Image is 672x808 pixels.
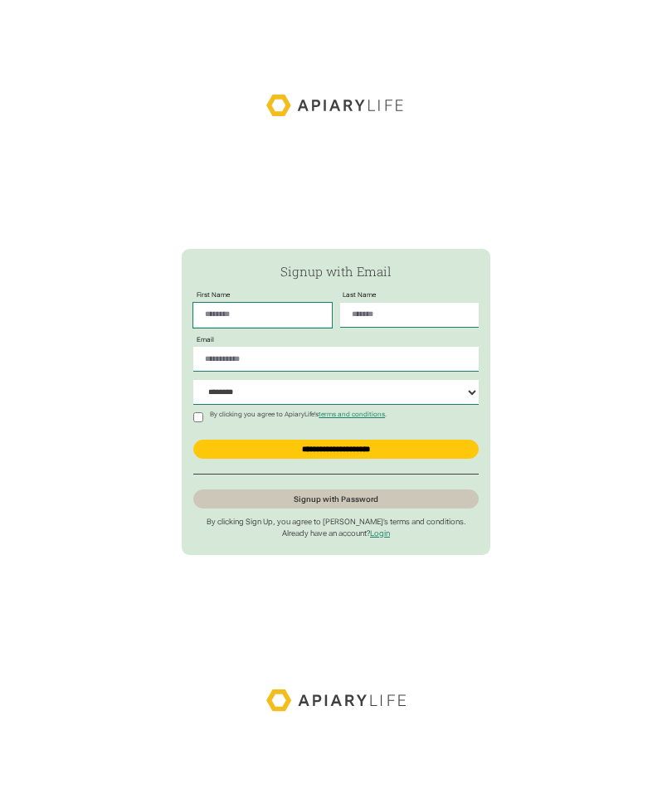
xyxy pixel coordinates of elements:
[193,528,479,538] p: Already have an account?
[193,489,479,509] a: Signup with Password
[193,337,217,344] label: Email
[193,265,479,279] h2: Signup with Email
[193,517,479,527] p: By clicking Sign Up, you agree to [PERSON_NAME]’s terms and conditions.
[370,528,390,538] a: Login
[340,292,380,299] label: Last Name
[182,249,490,555] form: Passwordless Signup
[193,292,233,299] label: First Name
[207,411,391,419] p: By clicking you agree to ApiaryLife's .
[319,411,385,418] a: terms and conditions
